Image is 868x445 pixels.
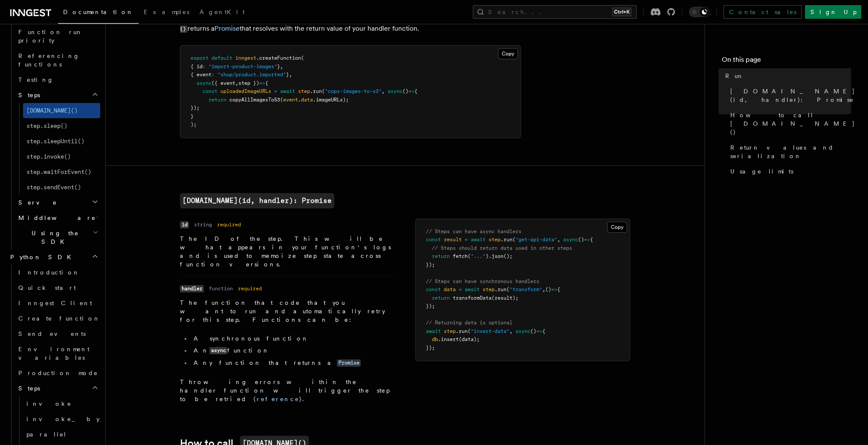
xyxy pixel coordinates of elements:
[722,68,851,84] a: Run
[26,153,71,160] span: step.invoke()
[468,328,471,334] span: (
[265,80,268,86] span: {
[203,88,217,94] span: const
[722,55,851,68] h4: On this page
[486,253,489,259] span: )
[501,237,512,243] span: .run
[235,55,256,61] span: inngest
[26,122,67,129] span: step.sleep()
[23,118,100,133] a: step.sleep()
[15,103,100,195] div: Steps
[426,237,441,243] span: const
[18,315,100,322] span: Create function
[15,24,100,48] a: Function run priority
[590,237,593,243] span: {
[468,253,471,259] span: (
[727,164,851,179] a: Usage limits
[313,97,349,103] span: .imageURLs);
[805,5,861,19] a: Sign Up
[191,121,197,127] span: );
[727,84,851,107] a: [DOMAIN_NAME](id, handler): Promise
[15,229,93,246] span: Using the SDK
[26,107,78,114] span: [DOMAIN_NAME]()
[18,346,90,361] span: Environment variables
[495,286,506,292] span: .run
[459,286,462,292] span: =
[426,278,539,284] span: // Steps can have synchronous handlers
[209,347,227,354] code: async
[289,72,292,78] span: ,
[229,97,280,103] span: copyAllImagesToS3
[191,55,208,61] span: export
[689,7,709,17] button: Toggle dark mode
[301,55,304,61] span: (
[337,359,361,366] a: Promise
[310,88,322,94] span: .run
[453,295,492,301] span: transformData
[18,52,80,68] span: Referencing functions
[197,80,211,86] span: async
[471,237,486,243] span: await
[23,396,100,411] a: invoke
[465,286,480,292] span: await
[426,303,435,309] span: });
[191,334,395,343] li: A synchronous function
[191,358,395,367] li: Any function that returns a
[194,3,250,23] a: AgentKit
[139,3,194,23] a: Examples
[489,253,503,259] span: .json
[18,269,80,276] span: Introduction
[512,237,515,243] span: (
[725,72,744,80] span: Run
[473,5,637,19] button: Search...Ctrl+K
[235,80,238,86] span: ,
[23,149,100,164] a: step.invoke()
[208,64,277,69] span: "import-product-images"
[18,370,98,376] span: Production mode
[217,221,241,228] dd: required
[18,29,83,44] span: Function run priority
[23,179,100,195] a: step.sendEvent()
[471,328,509,334] span: "insert-data"
[238,80,259,86] span: step })
[325,88,382,94] span: "copy-images-to-s3"
[15,87,100,103] button: Steps
[584,237,590,243] span: =>
[426,262,435,268] span: });
[426,345,435,351] span: });
[557,286,560,292] span: {
[612,8,631,16] kbd: Ctrl+K
[426,328,441,334] span: await
[536,328,542,334] span: =>
[15,341,100,365] a: Environment variables
[180,298,395,324] p: The function that code that you want to run and automatically retry for this step. Functions can be:
[26,184,81,191] span: step.sendEvent()
[26,416,126,422] span: invoke_by_id
[471,253,486,259] span: "..."
[191,113,194,119] span: }
[211,80,235,86] span: ({ event
[15,72,100,87] a: Testing
[503,253,512,259] span: ();
[426,228,521,234] span: // Steps can have async handlers
[18,284,76,291] span: Quick start
[509,286,542,292] span: "transform"
[730,111,855,136] span: How to call [DOMAIN_NAME]()
[194,221,212,228] dd: string
[211,55,232,61] span: default
[432,295,450,301] span: return
[388,88,402,94] span: async
[211,72,214,78] span: :
[191,72,211,78] span: { event
[23,164,100,179] a: step.waitForEvent()
[723,5,801,19] a: Contact sales
[727,107,851,140] a: How to call [DOMAIN_NAME]()
[515,328,530,334] span: async
[489,237,501,243] span: step
[301,97,313,103] span: data
[280,97,283,103] span: (
[58,3,139,24] a: Documentation
[444,328,456,334] span: step
[7,249,100,265] button: Python SDK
